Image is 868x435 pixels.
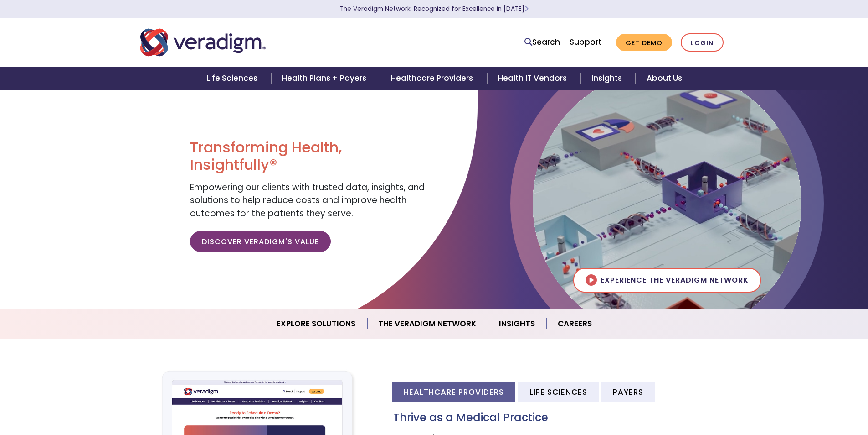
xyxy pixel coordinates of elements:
[271,67,380,90] a: Health Plans + Payers
[190,231,331,252] a: Discover Veradigm's Value
[340,5,529,13] a: The Veradigm Network: Recognized for Excellence in [DATE]Learn More
[380,67,487,90] a: Healthcare Providers
[601,382,655,402] li: Payers
[266,312,367,335] a: Explore Solutions
[636,67,693,90] a: About Us
[524,5,529,13] span: Learn More
[190,139,427,174] h1: Transforming Health, Insightfully®
[570,37,601,47] a: Support
[518,382,599,402] li: Life Sciences
[190,181,425,220] span: Empowering our clients with trusted data, insights, and solutions to help reduce costs and improv...
[393,411,728,425] h3: Thrive as a Medical Practice
[681,33,724,52] a: Login
[488,312,547,335] a: Insights
[616,34,672,52] a: Get Demo
[195,67,271,90] a: Life Sciences
[580,67,636,90] a: Insights
[367,312,488,335] a: The Veradigm Network
[392,382,515,402] li: Healthcare Providers
[524,36,560,48] a: Search
[547,312,603,335] a: Careers
[487,67,580,90] a: Health IT Vendors
[140,27,266,58] img: Veradigm logo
